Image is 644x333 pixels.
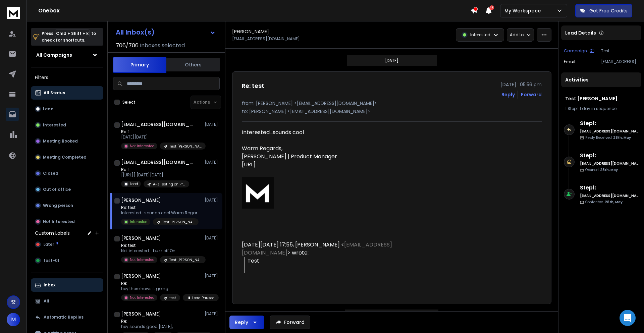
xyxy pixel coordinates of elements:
p: Re: 1 [121,167,189,172]
p: Lead [130,181,138,186]
p: from: [PERSON_NAME] <[EMAIL_ADDRESS][DOMAIN_NAME]> [242,100,542,107]
p: Get Free Credits [589,7,628,14]
h1: Onebox [38,7,471,15]
p: Automatic Replies [44,315,84,320]
button: All Status [31,86,103,100]
p: hey there hows it going [121,286,202,291]
h6: [EMAIL_ADDRESS][DOMAIN_NAME] [580,193,639,198]
button: Reply [229,316,264,329]
p: Re: test [121,243,202,248]
p: [DATE] [205,198,220,203]
p: Wrong person [43,203,73,208]
p: [DATE][DATE] [121,134,202,140]
p: Test [PERSON_NAME] [601,48,639,54]
button: M [7,313,20,326]
p: [DATE] [385,58,398,63]
p: [DATE] [205,160,220,165]
label: Select [122,100,136,105]
p: Test [PERSON_NAME] [169,144,202,149]
div: Forward [521,91,542,98]
button: Not Interested [31,215,103,228]
p: Add to [510,32,524,38]
h1: Test [PERSON_NAME] [565,95,637,102]
h1: [PERSON_NAME] [121,311,161,317]
button: Meeting Booked [31,134,103,148]
p: Not Interested [43,219,75,224]
p: Re: test [121,205,202,210]
p: Email [564,59,575,64]
button: Get Free Credits [575,4,632,17]
div: [DATE][DATE] 17:55, [PERSON_NAME] < > wrote: [242,241,438,257]
button: Reply [501,91,515,98]
h1: [PERSON_NAME] [232,28,269,35]
p: Not Interested [130,144,155,149]
button: Later [31,238,103,251]
button: Inbox [31,278,103,292]
div: Activities [561,72,641,87]
span: 1 day in sequence [580,106,616,111]
a: [EMAIL_ADDRESS][DOMAIN_NAME] [242,241,392,257]
p: [DATE] [205,311,220,317]
button: All Inbox(s) [110,25,221,39]
p: Not Interested [130,257,155,262]
h1: [PERSON_NAME] [121,197,161,204]
h1: [EMAIL_ADDRESS][DOMAIN_NAME] [121,121,195,128]
button: Others [166,57,220,72]
img: logo [7,7,20,19]
p: Interested [470,32,490,38]
span: 28th, May [613,135,631,140]
p: Closed [43,171,58,176]
h3: Custom Labels [35,230,70,236]
div: | [565,106,637,111]
p: Test [PERSON_NAME] [162,220,195,225]
div: [URL] [242,161,438,225]
p: [DATE] [205,235,220,241]
p: Not interested... buzz off On [121,248,202,254]
p: Re: [121,281,202,286]
h1: All Campaigns [36,52,72,58]
p: Lead Paused [192,295,215,300]
h1: [PERSON_NAME] [121,273,161,279]
p: Not Interested [130,295,155,300]
p: Press to check for shortcuts. [42,30,96,44]
p: [DATE] [205,122,220,127]
h1: Re: test [242,81,264,91]
span: Later [44,242,54,247]
p: All [44,298,49,304]
button: Out of office [31,183,103,196]
div: Warm Regards, [PERSON_NAME] | Product Manager [242,145,438,225]
button: Meeting Completed [31,151,103,164]
p: Contacted [585,200,623,205]
p: [DATE] : 05:56 pm [500,81,542,88]
p: Meeting Completed [43,155,87,160]
button: Interested [31,118,103,132]
h1: All Inbox(s) [116,29,155,36]
p: My Workspace [504,7,543,14]
img: AIorK4ykWfrlDLHrDxzxrJsnt58tT5OG29Si_aCAmuKB8lkrnPN1yZ5-JGateQHR4A4TGPkw_q0TCJ9yjN6e [242,177,274,209]
p: [DATE] [205,273,220,279]
button: All Campaigns [31,48,103,62]
p: Re: 1 [121,129,202,134]
p: A-Z Testing on Prod [153,182,185,187]
button: Campaign [564,48,594,54]
button: Wrong person [31,199,103,212]
p: [[URL]] [DATE][DATE] [121,172,189,178]
p: Opened [585,167,618,172]
p: [EMAIL_ADDRESS][DOMAIN_NAME] [232,36,300,42]
p: Lead Details [565,30,596,36]
span: 706 / 706 [116,42,139,50]
h3: Inboxes selected [140,42,185,50]
button: Lead [31,102,103,116]
h6: Step 1 : [580,119,639,127]
span: test-01 [44,258,59,263]
button: test-01 [31,254,103,267]
h1: [PERSON_NAME] [121,235,161,241]
p: hey sounds good [DATE], [121,324,202,329]
p: Interested [130,219,148,224]
p: to: [PERSON_NAME] <[EMAIL_ADDRESS][DOMAIN_NAME]> [242,108,542,115]
p: Lead [43,106,54,112]
button: Closed [31,167,103,180]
